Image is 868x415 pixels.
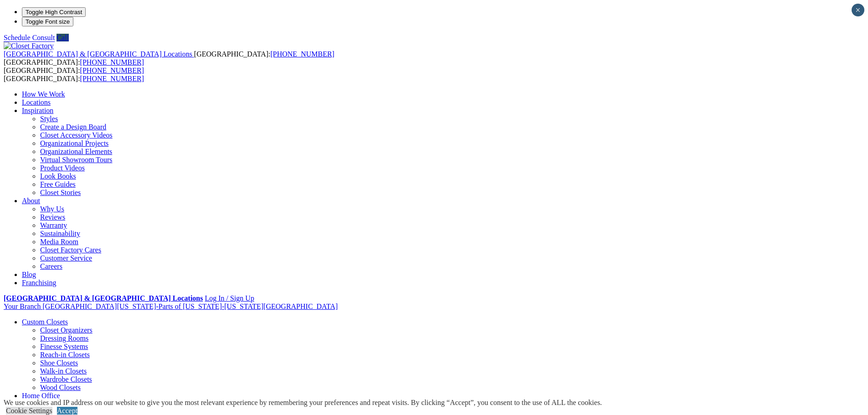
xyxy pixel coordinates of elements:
a: Organizational Elements [40,148,112,155]
a: Locations [22,98,51,106]
a: Franchising [22,279,56,287]
a: Closet Factory Cares [40,246,101,254]
span: Toggle High Contrast [26,9,82,15]
a: Reviews [40,213,65,221]
a: Schedule Consult [4,34,55,41]
a: [PHONE_NUMBER] [270,50,334,58]
span: [GEOGRAPHIC_DATA]: [GEOGRAPHIC_DATA]: [4,67,144,82]
a: Customer Service [40,254,92,262]
a: Styles [40,115,58,123]
img: Closet Factory [4,42,54,50]
a: Closet Accessory Videos [40,131,113,139]
a: Product Videos [40,164,85,172]
a: Home Office [22,392,60,400]
a: Warranty [40,221,67,229]
a: Look Books [40,172,76,180]
a: [PHONE_NUMBER] [80,58,144,66]
a: [PHONE_NUMBER] [80,75,144,82]
a: Closet Stories [40,189,81,196]
a: [GEOGRAPHIC_DATA] & [GEOGRAPHIC_DATA] Locations [4,294,203,302]
a: Custom Closets [22,318,68,326]
a: Finesse Systems [40,343,88,350]
a: Blog [22,271,36,278]
span: [GEOGRAPHIC_DATA][US_STATE]-Parts of [US_STATE]-[US_STATE][GEOGRAPHIC_DATA] [42,302,338,310]
span: Your Branch [4,302,41,310]
a: Free Guides [40,180,76,188]
button: Close [852,4,864,16]
a: Walk-in Closets [40,367,87,375]
a: Create a Design Board [40,123,106,131]
a: Wardrobe Closets [40,375,92,383]
div: We use cookies and IP address on our website to give you the most relevant experience by remember... [4,399,602,407]
a: Dressing Rooms [40,334,88,342]
a: Reach-in Closets [40,351,90,359]
a: Why Us [40,205,64,213]
a: Accept [57,407,77,415]
a: How We Work [22,90,65,98]
a: Cookie Settings [6,407,52,415]
a: [GEOGRAPHIC_DATA] & [GEOGRAPHIC_DATA] Locations [4,50,194,58]
a: Call [56,34,69,41]
a: Shoe Closets [40,359,78,367]
a: Careers [40,262,62,270]
a: Wood Closets [40,384,81,391]
span: Toggle Font size [26,18,70,25]
a: Organizational Projects [40,139,108,147]
a: [PHONE_NUMBER] [80,67,144,74]
a: Your Branch [GEOGRAPHIC_DATA][US_STATE]-Parts of [US_STATE]-[US_STATE][GEOGRAPHIC_DATA] [4,302,338,310]
a: Log In / Sign Up [205,294,254,302]
button: Toggle Font size [22,17,73,26]
button: Toggle High Contrast [22,7,86,17]
span: [GEOGRAPHIC_DATA] & [GEOGRAPHIC_DATA] Locations [4,50,192,58]
a: Closet Organizers [40,326,92,334]
a: Sustainability [40,230,80,237]
span: [GEOGRAPHIC_DATA]: [GEOGRAPHIC_DATA]: [4,50,334,66]
a: Media Room [40,238,78,246]
a: About [22,197,40,205]
a: Virtual Showroom Tours [40,156,113,164]
a: Inspiration [22,107,53,114]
